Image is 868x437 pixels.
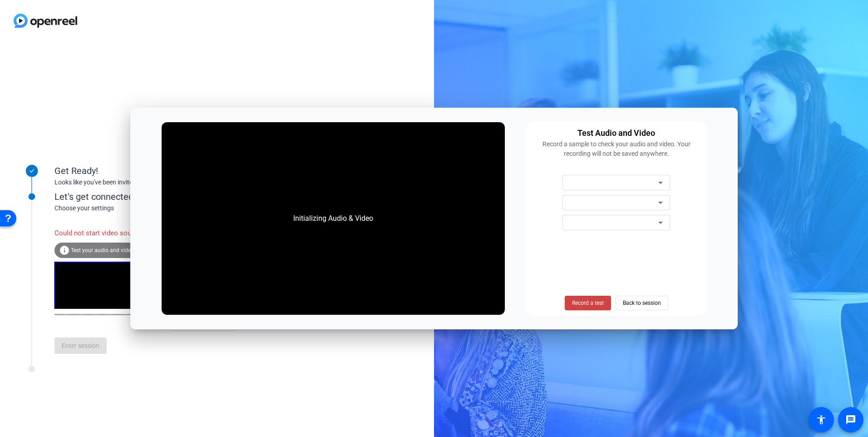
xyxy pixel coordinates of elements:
span: Back to session [623,294,661,312]
mat-icon: info [59,245,70,256]
button: Back to session [616,296,668,310]
mat-icon: message [845,414,856,425]
div: Could not start video source [54,223,154,243]
button: Record a test [565,296,611,310]
span: Test your audio and video [71,247,134,253]
span: Record a test [572,299,604,307]
div: Get Ready! [54,164,236,178]
div: Record a sample to check your audio and video. Your recording will not be saved anywhere. [531,139,702,159]
div: Let's get connected. [54,190,255,204]
div: Looks like you've been invited to join [54,178,236,187]
div: Choose your settings [54,204,255,213]
div: Test Audio and Video [577,127,655,139]
mat-icon: accessibility [816,414,827,425]
div: Initializing Audio & Video [284,204,382,233]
